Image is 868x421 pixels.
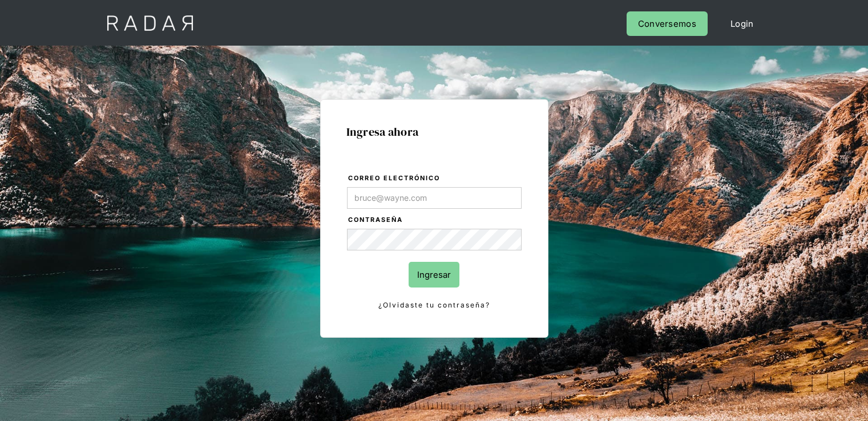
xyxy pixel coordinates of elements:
input: Ingresar [409,262,459,288]
a: Conversemos [627,11,708,36]
a: Login [719,11,765,36]
a: ¿Olvidaste tu contraseña? [347,299,522,311]
h1: Ingresa ahora [346,126,522,138]
label: Contraseña [348,214,522,226]
label: Correo electrónico [348,173,522,184]
input: bruce@wayne.com [347,187,522,209]
form: Login Form [346,172,522,311]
